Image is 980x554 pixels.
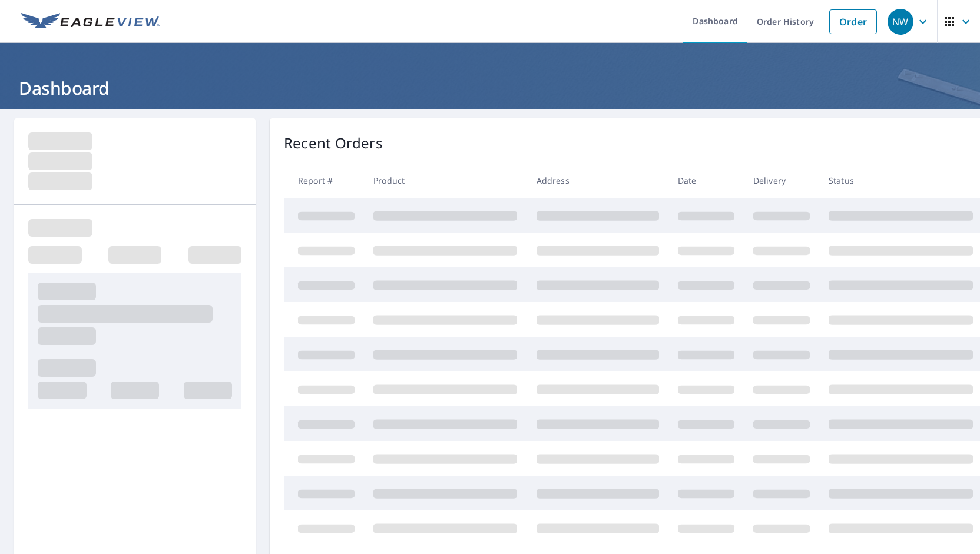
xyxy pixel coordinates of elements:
[284,163,364,198] th: Report #
[829,9,877,34] a: Order
[888,9,913,35] div: NW
[364,163,527,198] th: Product
[284,132,383,154] p: Recent Orders
[668,163,744,198] th: Date
[14,76,966,100] h1: Dashboard
[744,163,819,198] th: Delivery
[21,13,160,31] img: EV Logo
[527,163,668,198] th: Address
